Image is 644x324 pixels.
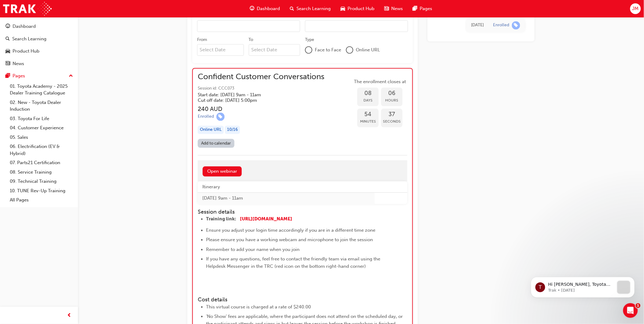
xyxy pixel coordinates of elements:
[413,5,417,13] span: pages-icon
[522,265,644,307] iframe: Intercom notifications message
[285,2,336,15] a: search-iconSearch Learning
[7,177,75,186] a: 09. Technical Training
[7,114,75,123] a: 03. Toyota For Life
[13,23,36,30] div: Dashboard
[198,105,324,112] h3: 240 AUD
[225,126,240,134] div: 10 / 16
[197,20,300,32] input: Title
[357,90,379,97] span: 08
[632,5,639,12] span: JM
[2,70,75,82] button: Pages
[391,5,403,12] span: News
[357,97,379,104] span: Days
[2,20,75,70] button: DashboardSearch LearningProduct HubNews
[12,35,46,42] div: Search Learning
[348,5,374,12] span: Product Hub
[2,33,75,45] a: Search Learning
[340,5,345,13] span: car-icon
[198,92,315,98] h5: Start date: [DATE] 9am - 11am
[7,123,75,133] a: 04. Customer Experience
[357,111,379,118] span: 54
[381,97,403,104] span: Hours
[408,2,437,15] a: pages-iconPages
[198,85,324,92] span: Session id: CCC073
[336,2,379,15] a: car-iconProduct Hub
[6,49,10,54] span: car-icon
[198,139,234,148] a: Add to calendar
[296,5,331,12] span: Search Learning
[198,126,224,134] div: Online URL
[379,2,408,15] a: news-iconNews
[357,118,379,125] span: Minutes
[245,2,285,15] a: guage-iconDashboard
[240,216,292,222] span: [URL][DOMAIN_NAME]
[2,21,75,32] a: Dashboard
[13,48,39,55] div: Product Hub
[206,227,375,233] span: Ensure you adjust your login time accordingly if you are in a different time zone
[198,296,407,303] h4: Cost details
[249,44,300,56] input: To
[6,61,10,67] span: news-icon
[7,168,75,177] a: 08. Service Training
[381,90,403,97] span: 06
[13,60,24,67] div: News
[198,73,324,80] span: Confident Customer Conversations
[197,37,207,43] div: From
[381,118,403,125] span: Seconds
[2,58,75,69] a: News
[315,46,341,53] span: Face to Face
[7,133,75,142] a: 05. Sales
[198,98,315,103] h5: Cut off date: [DATE] 5:00pm
[471,22,484,29] div: Sat Aug 23 2025 09:57:16 GMT+1000 (Australian Eastern Standard Time)
[197,44,244,56] input: From
[636,303,641,308] span: 1
[216,112,225,121] span: learningRecordVerb_ENROLL-icon
[352,78,407,85] span: The enrollment closes at
[206,304,311,310] span: This virtual course is charged at a rate of $240.00
[6,24,10,29] span: guage-icon
[420,5,432,12] span: Pages
[67,312,72,319] span: prev-icon
[198,193,375,204] td: [DATE] 9am - 11am
[623,303,638,318] iframe: Intercom live chat
[512,21,520,29] span: learningRecordVerb_ENROLL-icon
[249,37,253,43] div: To
[198,114,214,120] div: Enrolled
[250,5,254,13] span: guage-icon
[3,2,52,16] img: Trak
[203,166,242,176] a: Open webinar
[198,181,375,193] th: Itinerary
[384,5,389,13] span: news-icon
[257,5,280,12] span: Dashboard
[206,237,373,242] span: Please ensure you have a working webcam and microphone to join the session
[2,46,75,57] a: Product Hub
[290,5,294,13] span: search-icon
[7,195,75,205] a: All Pages
[493,22,510,28] div: Enrolled
[356,46,380,53] span: Online URL
[305,37,314,43] div: Type
[7,98,75,114] a: 02. New - Toyota Dealer Induction
[198,209,396,215] h4: Session details
[7,186,75,196] a: 10. TUNE Rev-Up Training
[7,142,75,158] a: 06. Electrification (EV & Hybrid)
[6,73,10,79] span: pages-icon
[206,216,236,222] span: Training link:
[305,20,408,32] input: Session Id
[206,247,300,252] span: Remember to add your name when you join
[7,158,75,168] a: 07. Parts21 Certification
[69,72,73,80] span: up-icon
[206,256,381,269] span: If you have any questions, feel free to contact the friendly team via email using the Helpdesk Me...
[381,111,403,118] span: 37
[13,72,25,79] div: Pages
[6,36,10,42] span: search-icon
[630,3,641,14] button: JM
[7,82,75,98] a: 01. Toyota Academy - 2025 Dealer Training Catalogue
[198,73,407,150] button: Confident Customer ConversationsSession id: CCC073Start date: [DATE] 9am - 11am Cut off date: [DA...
